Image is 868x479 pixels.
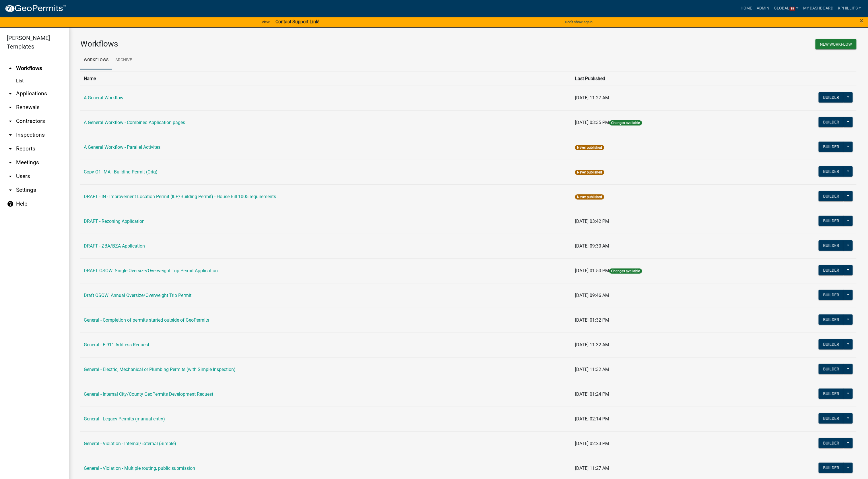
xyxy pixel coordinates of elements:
[819,92,844,103] button: Builder
[575,170,604,175] span: Never published
[575,243,609,249] span: [DATE] 09:30 AM
[84,416,165,422] a: General - Legacy Permits (manual entry)
[84,317,209,323] a: General - Completion of permits started outside of GeoPermits
[755,3,772,14] a: Admin
[819,463,844,473] button: Builder
[84,219,145,224] a: DRAFT - Rezoning Application
[575,367,609,372] span: [DATE] 11:32 AM
[819,314,844,325] button: Builder
[609,120,642,125] span: Changes available
[819,364,844,374] button: Builder
[575,293,609,298] span: [DATE] 09:46 AM
[575,342,609,347] span: [DATE] 11:32 AM
[819,240,844,251] button: Builder
[84,243,145,249] a: DRAFT - ZBA/BZA Application
[7,173,14,180] i: arrow_drop_down
[84,268,218,273] a: DRAFT OSOW: Single Oversize/Overweight Trip Permit Application
[84,293,191,298] a: Draft OSOW: Annual Oversize/Overweight Trip Permit
[575,416,609,422] span: [DATE] 02:14 PM
[836,3,863,14] a: kphillips
[563,17,595,27] button: Don't show again
[259,17,272,27] a: View
[575,466,609,471] span: [DATE] 11:27 AM
[80,51,112,69] a: Workflows
[575,441,609,446] span: [DATE] 02:23 PM
[819,438,844,448] button: Builder
[790,7,795,11] span: 18
[819,216,844,226] button: Builder
[575,317,609,323] span: [DATE] 01:32 PM
[7,200,14,207] i: help
[860,17,864,25] span: ×
[84,391,213,397] a: General - Internal City/County GeoPermits Development Request
[819,142,844,152] button: Builder
[819,290,844,300] button: Builder
[84,95,123,101] a: A General Workflow
[84,441,176,446] a: General - Violation - Internal/External (Simple)
[575,391,609,397] span: [DATE] 01:24 PM
[739,3,755,14] a: Home
[819,339,844,349] button: Builder
[819,389,844,399] button: Builder
[7,187,14,194] i: arrow_drop_down
[815,39,857,49] button: New Workflow
[819,117,844,127] button: Builder
[84,169,158,175] a: Copy Of - MA - Building Permit (Orig)
[112,51,135,69] a: Archive
[7,118,14,125] i: arrow_drop_down
[80,39,464,49] h3: Workflows
[7,90,14,97] i: arrow_drop_down
[84,367,236,372] a: General - Electric, Mechanical or Plumbing Permits (with Simple Inspection)
[819,166,844,177] button: Builder
[819,191,844,201] button: Builder
[84,120,185,125] a: A General Workflow - Combined Application pages
[575,194,604,200] span: Never published
[275,19,319,24] strong: Contact Support Link!
[7,132,14,138] i: arrow_drop_down
[575,219,609,224] span: [DATE] 03:42 PM
[7,104,14,111] i: arrow_drop_down
[819,413,844,424] button: Builder
[84,194,276,199] a: DRAFT - IN - Improvement Location Permit (ILP/Building Permit) - House Bill 1005 requirements
[609,269,642,274] span: Changes available
[772,3,801,14] a: Global18
[84,144,160,150] a: A General Workflow - Parallel Activites
[575,268,609,273] span: [DATE] 01:50 PM
[7,145,14,152] i: arrow_drop_down
[7,65,14,72] i: arrow_drop_up
[575,120,609,125] span: [DATE] 03:35 PM
[7,159,14,166] i: arrow_drop_down
[80,72,572,86] th: Name
[84,342,149,347] a: General - E-911 Address Request
[860,17,864,24] button: Close
[801,3,836,14] a: My Dashboard
[575,145,604,150] span: Never published
[575,95,609,101] span: [DATE] 11:27 AM
[819,265,844,275] button: Builder
[84,466,195,471] a: General - Violation - Multiple routing, public submission
[572,72,754,86] th: Last Published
